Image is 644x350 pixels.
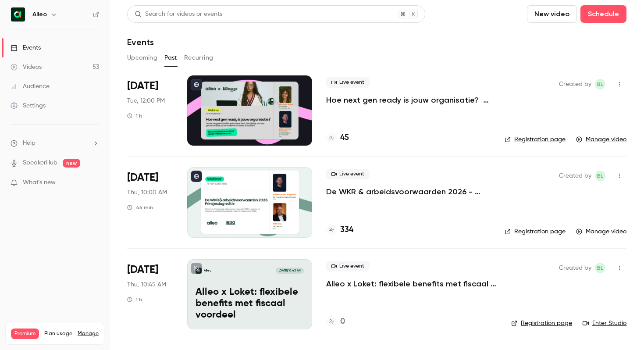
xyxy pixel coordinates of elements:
a: Registration page [511,319,572,328]
a: Manage video [576,227,626,236]
a: De WKR & arbeidsvoorwaarden 2026 - [DATE] editie [326,186,491,197]
span: Plan usage [44,330,72,337]
span: Tue, 12:00 PM [127,96,165,105]
span: Bernice Lohr [595,263,605,273]
a: Manage video [576,135,626,144]
a: Enter Studio [583,319,626,328]
span: Live event [326,169,370,179]
p: Alleo x Loket: flexibele benefits met fiscaal voordeel [196,287,304,321]
span: [DATE] 10:45 AM [276,268,303,274]
div: 45 min [127,204,153,211]
button: New video [527,5,577,23]
a: 334 [326,224,353,236]
span: Bernice Lohr [595,79,605,89]
div: 1 h [127,296,142,303]
span: What's new [23,178,56,187]
h4: 45 [340,132,349,144]
div: Audience [11,82,50,91]
span: BL [597,171,603,181]
span: Premium [11,329,39,339]
li: help-dropdown-opener [11,139,99,148]
span: Bernice Lohr [595,171,605,181]
h6: Alleo [32,10,47,19]
div: Settings [11,101,46,110]
iframe: Noticeable Trigger [89,179,99,187]
span: Live event [326,261,370,271]
p: Alleo [204,268,211,273]
a: Alleo x Loket: flexibele benefits met fiscaal voordeel [326,279,497,289]
span: Created by [559,171,591,181]
h4: 334 [340,224,353,236]
a: SpeakerHub [23,158,57,168]
a: Registration page [505,227,566,236]
span: [DATE] [127,79,158,93]
img: Alleo [11,7,25,21]
div: Search for videos or events [135,10,222,19]
span: BL [597,79,603,89]
div: Events [11,43,41,52]
a: Alleo x Loket: flexibele benefits met fiscaal voordeel Alleo[DATE] 10:45 AMAlleo x Loket: flexibe... [187,259,312,329]
a: 0 [326,316,345,328]
span: [DATE] [127,171,158,185]
span: Created by [559,263,591,273]
div: Videos [11,63,42,71]
span: new [63,159,80,168]
div: Aug 28 Thu, 10:45 AM (Europe/Amsterdam) [127,259,173,329]
div: Sep 18 Thu, 10:00 AM (Europe/Amsterdam) [127,167,173,237]
a: Registration page [505,135,566,144]
a: Hoe next gen ready is jouw organisatie? Alleo x The Recharge Club [326,95,491,105]
a: Manage [78,330,99,337]
button: Schedule [580,5,626,23]
button: Recurring [184,51,213,65]
span: Help [23,139,36,148]
h4: 0 [340,316,345,328]
div: 1 h [127,112,142,119]
span: [DATE] [127,263,158,277]
span: BL [597,263,603,273]
button: Past [164,51,177,65]
h1: Events [127,37,154,47]
div: Oct 14 Tue, 12:00 PM (Europe/Amsterdam) [127,75,173,146]
button: Upcoming [127,51,157,65]
span: Live event [326,77,370,88]
span: Thu, 10:00 AM [127,188,167,197]
span: Thu, 10:45 AM [127,280,166,289]
a: 45 [326,132,349,144]
span: Created by [559,79,591,89]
